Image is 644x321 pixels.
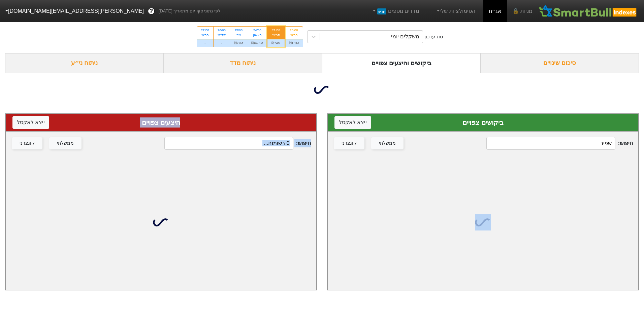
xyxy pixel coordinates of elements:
[12,137,42,149] button: קונצרני
[149,7,153,16] span: ?
[475,214,491,230] img: loading...
[20,140,35,147] div: קונצרני
[368,4,422,18] a: מדדים נוספיםחדש
[5,53,164,73] div: ניתוח ני״ע
[164,137,311,150] span: חיפוש :
[153,214,169,230] img: loading...
[391,33,419,41] div: משקלים יומי
[538,4,639,18] img: SmartBull
[271,33,281,37] div: חמישי
[334,116,371,129] button: ייצא לאקסל
[271,28,281,33] div: 21/08
[267,39,285,47] div: ₪74M
[201,33,209,37] div: רביעי
[251,33,263,37] div: ראשון
[12,117,310,128] div: היצעים צפויים
[247,39,267,47] div: ₪64.5M
[481,53,639,73] div: סיכום שינויים
[289,28,299,33] div: 20/08
[251,28,263,33] div: 24/08
[218,33,226,37] div: שלישי
[486,137,615,150] input: 552 רשומות...
[49,137,82,149] button: ממשלתי
[57,140,74,147] div: ממשלתי
[234,28,243,33] div: 25/08
[424,33,443,40] div: סוג עדכון
[334,137,364,149] button: קונצרני
[201,28,209,33] div: 27/08
[433,4,478,18] a: הסימולציות שלי
[164,137,293,150] input: 0 רשומות...
[218,28,226,33] div: 26/08
[314,82,330,98] img: loading...
[197,39,213,47] div: -
[377,8,386,14] span: חדש
[334,117,632,128] div: ביקושים צפויים
[486,137,633,150] span: חיפוש :
[322,53,481,73] div: ביקושים והיצעים צפויים
[379,140,396,147] div: ממשלתי
[159,8,220,14] span: לפי נתוני סוף יום מתאריך [DATE]
[12,116,49,129] button: ייצא לאקסל
[164,53,322,73] div: ניתוח מדד
[234,33,243,37] div: שני
[285,39,303,47] div: ₪1.1M
[230,39,247,47] div: ₪77M
[342,140,357,147] div: קונצרני
[214,39,230,47] div: -
[289,33,299,37] div: רביעי
[371,137,404,149] button: ממשלתי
